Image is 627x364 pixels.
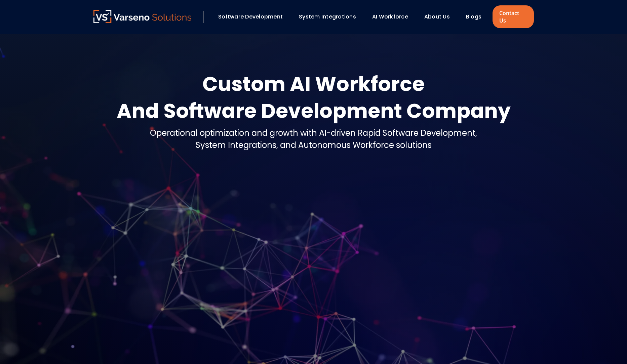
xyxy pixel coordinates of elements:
[369,11,418,23] div: AI Workforce
[150,139,477,151] div: System Integrations, and Autonomous Workforce solutions
[215,11,292,23] div: Software Development
[117,71,511,97] div: Custom AI Workforce
[421,11,459,23] div: About Us
[466,13,481,21] a: Blogs
[493,5,534,28] a: Contact Us
[117,97,511,124] div: And Software Development Company
[150,127,477,139] div: Operational optimization and growth with AI-driven Rapid Software Development,
[93,10,192,24] a: Varseno Solutions – Product Engineering & IT Services
[218,13,283,21] a: Software Development
[372,13,408,21] a: AI Workforce
[424,13,450,21] a: About Us
[296,11,365,23] div: System Integrations
[299,13,356,21] a: System Integrations
[93,10,192,23] img: Varseno Solutions – Product Engineering & IT Services
[463,11,491,23] div: Blogs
